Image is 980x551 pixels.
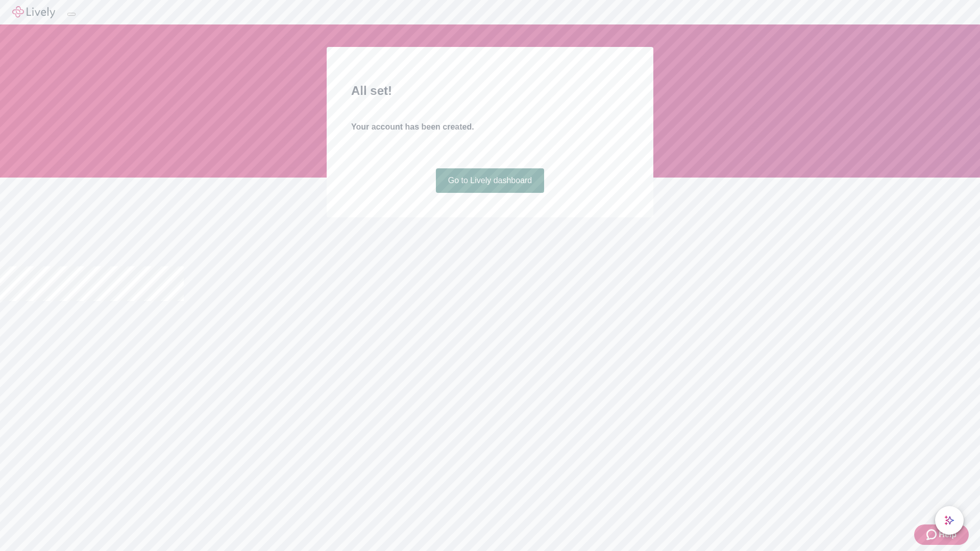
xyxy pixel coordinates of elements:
[12,6,55,18] img: Lively
[939,529,957,541] span: Help
[935,506,964,535] button: chat
[436,168,545,193] a: Go to Lively dashboard
[944,515,954,525] svg: Lively AI Assistant
[67,13,76,16] button: Log out
[914,524,969,545] button: Zendesk support iconHelp
[926,529,939,541] svg: Zendesk support icon
[351,121,629,133] h4: Your account has been created.
[351,82,629,100] h2: All set!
